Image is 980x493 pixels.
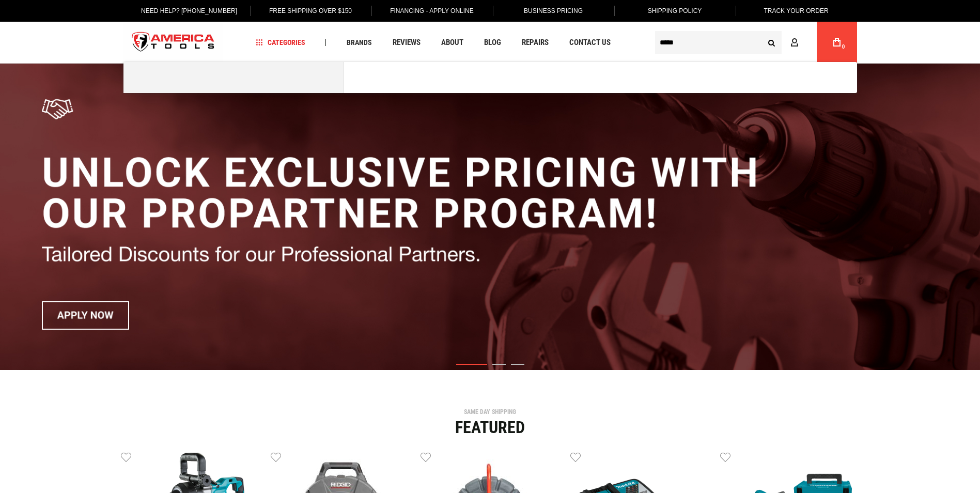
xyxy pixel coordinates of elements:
[437,36,468,50] a: About
[842,44,845,50] span: 0
[388,36,425,50] a: Reviews
[827,22,847,63] a: 0
[121,419,860,436] div: Featured
[123,23,224,62] a: store logo
[123,23,224,62] img: America Tools
[648,7,702,14] span: Shipping Policy
[565,36,615,50] a: Contact Us
[342,36,377,50] a: Brands
[256,39,305,46] span: Categories
[484,39,501,47] span: Blog
[347,39,372,46] span: Brands
[121,409,860,415] div: SAME DAY SHIPPING
[441,39,463,47] span: About
[762,33,782,52] button: Search
[517,36,553,50] a: Repairs
[479,36,506,50] a: Blog
[569,39,611,47] span: Contact Us
[251,36,310,50] a: Categories
[393,39,421,47] span: Reviews
[522,39,549,47] span: Repairs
